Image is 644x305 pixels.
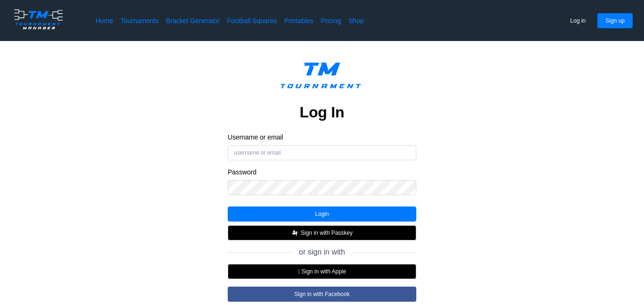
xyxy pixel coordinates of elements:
[227,16,277,25] a: Football Squares
[284,16,314,25] a: Printables
[348,16,364,25] a: Shop
[228,206,416,222] button: Login
[300,103,345,122] h2: Log In
[121,16,158,25] a: Tournaments
[96,16,113,25] a: Home
[562,13,594,28] button: Log in
[228,168,416,176] label: Password
[228,287,416,302] button: Sign in with Facebook
[11,8,66,31] img: logo.ffa97a18e3bf2c7d.png
[228,264,416,279] button:  Sign in with Apple
[228,133,416,141] label: Username or email
[228,225,416,240] button: Sign in with Passkey
[321,16,341,25] a: Pricing
[228,145,416,160] input: username or email
[299,248,345,256] span: or sign in with
[291,229,299,237] img: FIDO_Passkey_mark_A_white.b30a49376ae8d2d8495b153dc42f1869.svg
[273,56,371,99] img: logo.ffa97a18e3bf2c7d.png
[166,16,220,25] a: Bracket Generator
[597,13,633,28] button: Sign up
